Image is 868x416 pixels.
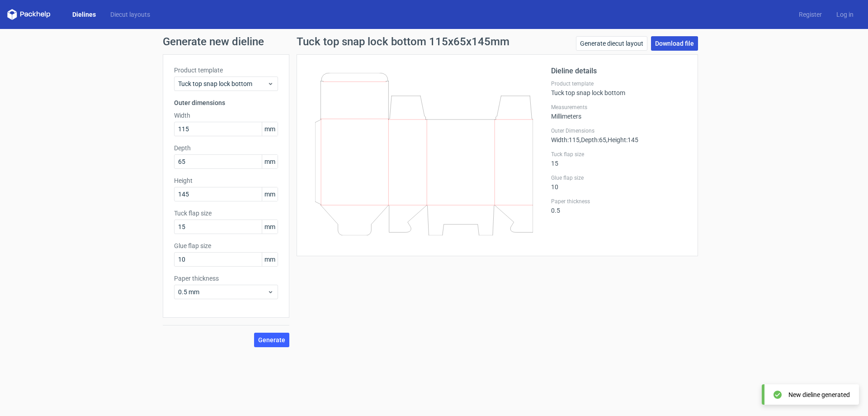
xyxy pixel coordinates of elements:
span: 0.5 mm [178,287,267,296]
div: 15 [551,151,687,167]
div: Millimeters [551,104,687,120]
span: mm [262,187,278,201]
a: Download file [651,36,698,51]
label: Product template [551,80,687,87]
a: Dielines [65,10,103,19]
h1: Generate new dieline [163,36,705,47]
label: Paper thickness [174,274,278,283]
span: mm [262,220,278,234]
h1: Tuck top snap lock bottom 115x65x145mm [297,36,509,47]
label: Height [174,176,278,185]
span: mm [262,155,278,168]
label: Depth [174,143,278,153]
h3: Outer dimensions [174,98,278,107]
h2: Dieline details [551,66,687,77]
a: Generate diecut layout [576,36,647,51]
span: , Depth : 65 [580,136,606,143]
a: Diecut layouts [103,10,157,19]
label: Measurements [551,104,687,111]
div: 10 [551,174,687,191]
label: Glue flap size [174,241,278,250]
div: 0.5 [551,198,687,214]
span: mm [262,253,278,266]
span: , Height : 145 [606,136,638,143]
span: Generate [258,337,285,343]
a: Log in [829,10,861,19]
label: Product template [174,66,278,75]
label: Width [174,111,278,120]
span: mm [262,122,278,136]
span: Tuck top snap lock bottom [178,79,267,88]
button: Generate [254,333,289,347]
label: Tuck flap size [174,209,278,218]
label: Tuck flap size [551,151,687,158]
label: Paper thickness [551,198,687,205]
div: New dieline generated [788,390,850,399]
label: Glue flap size [551,174,687,182]
span: Width : 115 [551,136,580,143]
div: Tuck top snap lock bottom [551,80,687,96]
a: Register [792,10,829,19]
label: Outer Dimensions [551,127,687,134]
